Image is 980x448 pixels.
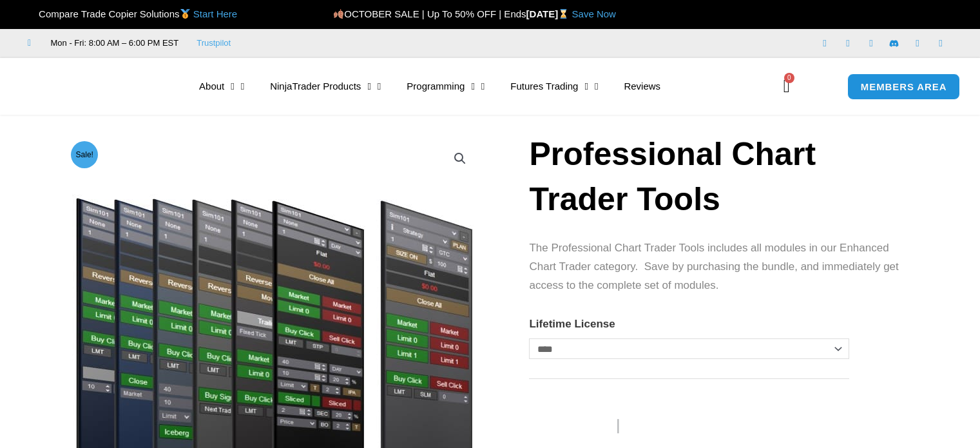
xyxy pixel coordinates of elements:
[526,8,572,19] strong: [DATE]
[655,420,684,433] text: ••••••
[28,9,38,19] img: 🏆
[333,8,526,19] span: OCTOBER SALE | Up To 50% OFF | Ends
[497,72,611,101] a: Futures Trading
[71,141,98,168] span: Sale!
[572,8,616,19] a: Save Now
[197,35,231,51] a: Trustpilot
[257,72,394,101] a: NinjaTrader Products
[193,8,237,19] a: Start Here
[448,147,472,170] a: View full-screen image gallery
[529,365,552,373] a: Clear options
[394,72,497,101] a: Programming
[186,72,765,101] nav: Menu
[28,8,237,19] span: Compare Trade Copier Solutions
[861,82,947,92] span: MEMBERS AREA
[529,131,905,222] h1: Professional Chart Trader Tools
[180,9,190,19] img: 🥇
[784,73,794,83] span: 0
[764,68,809,105] a: 0
[529,239,905,295] p: The Professional Chart Trader Tools includes all modules in our Enhanced Chart Trader category. S...
[611,72,673,101] a: Reviews
[610,405,712,407] iframe: Secure payment input frame
[559,9,568,19] img: ⌛
[48,35,179,51] span: Mon - Fri: 8:00 AM – 6:00 PM EST
[847,73,961,100] a: MEMBERS AREA
[334,9,343,19] img: 🍂
[529,318,615,330] label: Lifetime License
[186,72,257,101] a: About
[28,63,166,110] img: LogoAI | Affordable Indicators – NinjaTrader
